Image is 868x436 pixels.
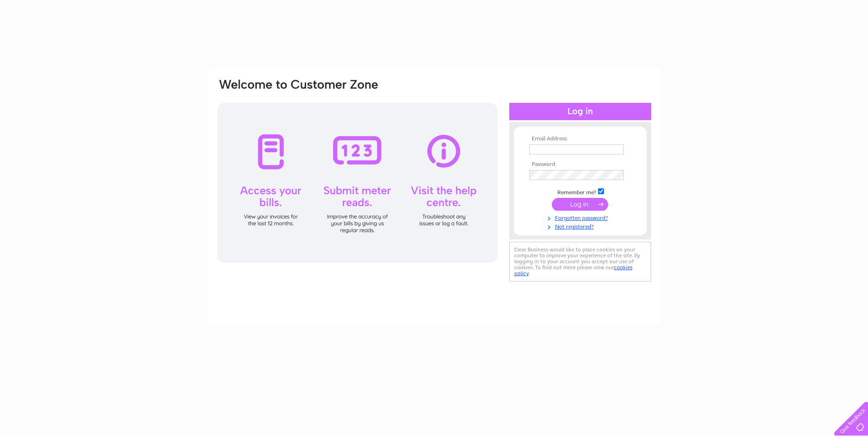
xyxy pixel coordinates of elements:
[527,136,633,142] th: Email Address:
[529,222,633,230] a: Not registered?
[514,264,632,276] a: cookies policy
[527,187,633,196] td: Remember me?
[529,213,633,222] a: Forgotten password?
[527,161,633,168] th: Password:
[552,198,608,211] input: Submit
[509,242,651,282] div: Clear Business would like to place cookies on your computer to improve your experience of the sit...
